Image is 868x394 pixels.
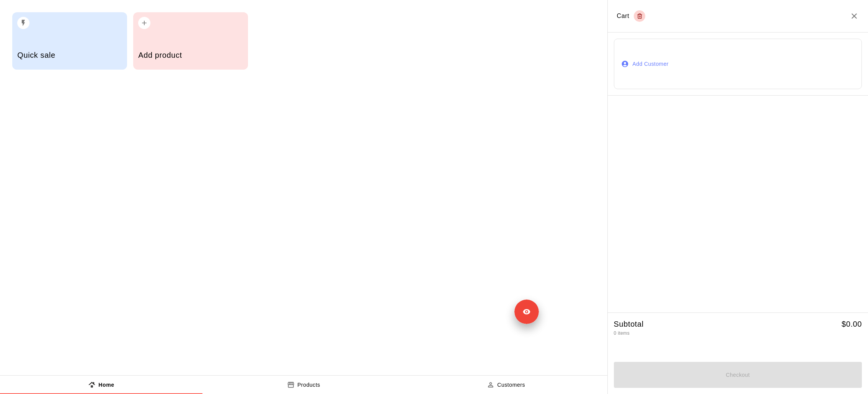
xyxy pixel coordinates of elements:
[297,381,320,389] p: Products
[497,381,525,389] p: Customers
[138,50,243,60] h5: Add product
[842,319,862,329] h5: $ 0.00
[614,331,630,336] span: 0 items
[617,10,646,22] div: Cart
[133,12,248,70] button: Add product
[850,11,859,21] button: Close
[98,381,114,389] p: Home
[614,39,862,89] button: Add Customer
[12,12,127,70] button: Quick sale
[614,319,644,329] h5: Subtotal
[634,10,645,22] button: Empty cart
[17,50,122,60] h5: Quick sale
